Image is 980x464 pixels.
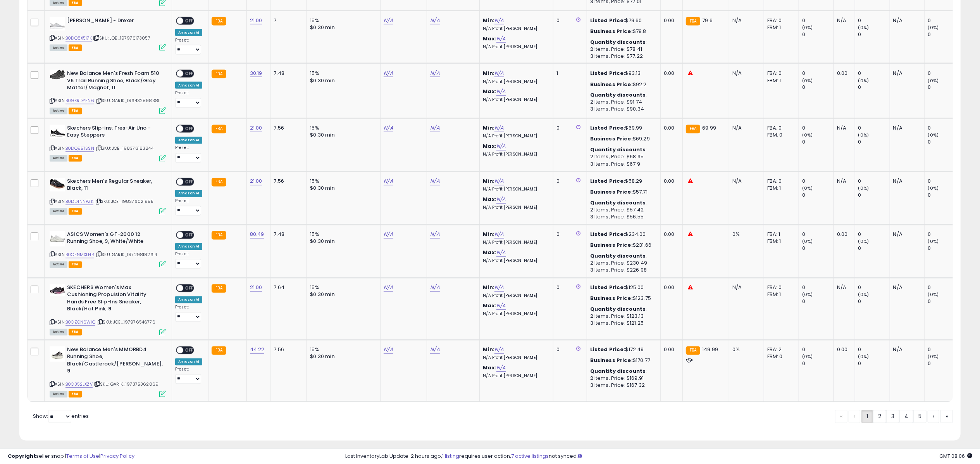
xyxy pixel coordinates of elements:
small: FBA [212,231,226,240]
b: Listed Price: [590,17,625,24]
div: 0 [858,139,890,146]
a: N/A [496,88,506,96]
div: 0 [802,17,834,24]
div: 0.00 [664,17,677,24]
a: N/A [430,231,439,239]
div: 0 [928,245,959,252]
div: 3 Items, Price: $90.34 [590,106,654,113]
div: N/A [837,284,849,291]
b: New Balance Men's Fresh Foam 510 V6 Trail Running Shoe, Black/Grey Matter/Magnet, 11 [67,70,161,93]
div: Preset: [175,199,202,216]
div: FBM: 1 [767,238,793,245]
a: N/A [384,178,393,185]
div: 0 [858,31,890,38]
b: Quantity discounts [590,146,646,154]
div: 0 [928,178,959,185]
span: All listings currently available for purchase on Amazon [50,208,67,215]
div: 0 [802,284,834,291]
a: N/A [430,178,439,185]
div: N/A [893,17,919,24]
div: ASIN: [50,284,166,335]
b: Business Price: [590,135,633,143]
a: 1 [861,410,873,423]
img: 51XGCwO18fL._SL40_.jpg [50,125,65,139]
span: | SKU: JOE_198376183844 [95,145,153,152]
a: N/A [430,284,439,292]
span: All listings currently available for purchase on Amazon [50,155,67,162]
div: 0.00 [664,125,677,132]
a: 21.00 [250,178,262,185]
a: B0C352LXZV [65,381,93,388]
div: 0 [802,298,834,305]
div: 0 [556,231,580,238]
div: N/A [732,70,758,77]
span: OFF [183,178,196,185]
div: 0 [802,125,834,132]
div: 0 [802,231,834,238]
b: Max: [483,249,496,256]
a: B09XRDYFN6 [65,98,94,104]
b: Min: [483,284,494,291]
span: 79.6 [702,17,713,24]
p: N/A Profit [PERSON_NAME] [483,258,547,264]
div: N/A [837,125,849,132]
div: 0 [858,84,890,91]
span: » [946,413,948,421]
b: Listed Price: [590,284,625,291]
div: : [590,39,654,46]
div: $78.8 [590,28,654,35]
div: 7 [274,17,301,24]
a: 30.19 [250,69,262,77]
a: N/A [496,196,506,204]
div: $0.30 min [310,238,374,245]
span: | SKU: GARIK_197298182614 [95,252,157,258]
small: (0%) [802,239,813,245]
p: N/A Profit [PERSON_NAME] [483,44,547,50]
div: ASIN: [50,125,166,161]
div: 0% [732,231,758,238]
small: (0%) [858,185,869,192]
div: 3 Items, Price: $77.22 [590,53,654,60]
b: Quantity discounts [590,199,646,207]
p: N/A Profit [PERSON_NAME] [483,26,547,31]
div: 0.00 [664,284,677,291]
small: (0%) [928,132,939,139]
div: 0 [858,231,890,238]
a: Privacy Policy [100,452,134,460]
span: 69.99 [702,125,716,132]
a: N/A [384,346,393,354]
a: N/A [430,17,439,24]
small: (0%) [858,132,869,139]
p: N/A Profit [PERSON_NAME] [483,152,547,158]
span: FBA [69,155,82,162]
div: 0 [928,125,959,132]
span: All listings currently available for purchase on Amazon [50,261,67,268]
span: All listings currently available for purchase on Amazon [50,108,67,114]
b: Listed Price: [590,69,625,77]
b: ASICS Women's GT-2000 12 Running Shoe, 9, White/White [67,231,161,248]
div: 0 [556,17,580,24]
div: 0 [928,84,959,91]
a: N/A [494,346,504,354]
span: All listings currently available for purchase on Amazon [50,45,67,51]
span: › [933,413,934,421]
span: OFF [183,232,196,238]
p: N/A Profit [PERSON_NAME] [483,240,547,246]
div: $92.2 [590,81,654,88]
b: Quantity discounts [590,92,646,99]
b: Business Price: [590,81,633,88]
div: 7.56 [274,125,301,132]
img: 41ZcYuxF-oL._SL40_.jpg [50,70,65,80]
div: 3 Items, Price: $67.9 [590,161,654,168]
div: N/A [893,178,919,185]
a: N/A [496,249,506,257]
div: Preset: [175,38,202,55]
img: 41wlc-Gp0xL._SL40_.jpg [50,284,65,296]
div: N/A [732,284,758,291]
a: N/A [384,231,393,239]
small: (0%) [928,24,939,31]
small: FBA [686,17,700,26]
div: Amazon AI [175,296,202,303]
div: 0 [858,70,890,77]
a: 21.00 [250,17,262,24]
